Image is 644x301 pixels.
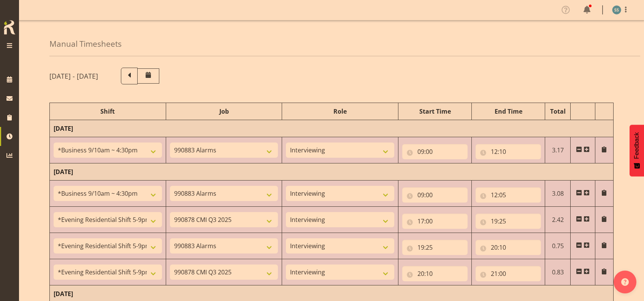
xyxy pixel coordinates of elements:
[50,120,614,137] td: [DATE]
[612,5,621,14] img: shane-shaw-williams1936.jpg
[630,125,644,176] button: Feedback - Show survey
[50,163,614,181] td: [DATE]
[2,19,17,36] img: Rosterit icon logo
[545,207,571,233] td: 2.42
[402,214,468,229] input: Click to select...
[402,144,468,159] input: Click to select...
[476,107,541,116] div: End Time
[476,266,541,281] input: Click to select...
[286,107,394,116] div: Role
[476,240,541,255] input: Click to select...
[54,107,162,116] div: Shift
[402,107,468,116] div: Start Time
[545,259,571,285] td: 0.83
[633,132,640,159] span: Feedback
[476,214,541,229] input: Click to select...
[545,181,571,207] td: 3.08
[545,137,571,163] td: 3.17
[621,278,629,286] img: help-xxl-2.png
[402,187,468,203] input: Click to select...
[545,233,571,259] td: 0.75
[549,107,566,116] div: Total
[476,144,541,159] input: Click to select...
[49,72,98,80] h5: [DATE] - [DATE]
[170,107,278,116] div: Job
[402,266,468,281] input: Click to select...
[402,240,468,255] input: Click to select...
[476,187,541,203] input: Click to select...
[49,40,122,48] h4: Manual Timesheets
